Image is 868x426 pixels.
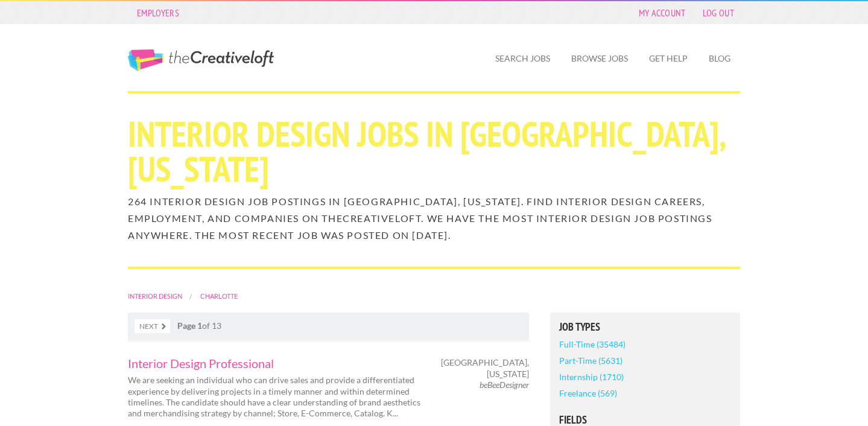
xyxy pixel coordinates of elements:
[559,369,624,385] a: Internship (1710)
[486,45,560,72] a: Search Jobs
[128,116,740,186] h1: Interior Design Jobs in [GEOGRAPHIC_DATA], [US_STATE]
[135,319,170,333] a: Next
[562,45,638,72] a: Browse Jobs
[633,4,692,21] a: My Account
[128,193,740,244] h2: 264 Interior Design job postings in [GEOGRAPHIC_DATA], [US_STATE]. Find Interior Design careers, ...
[639,45,697,72] a: Get Help
[697,4,740,21] a: Log Out
[128,313,529,340] nav: of 13
[131,4,185,21] a: Employers
[559,322,731,332] h5: Job Types
[480,380,529,390] em: beBeeDesigner
[441,357,529,379] span: [GEOGRAPHIC_DATA], [US_STATE]
[559,352,622,369] a: Part-Time (5631)
[699,45,740,72] a: Blog
[128,49,274,71] a: The Creative Loft
[128,357,423,369] a: Interior Design Professional
[128,292,182,300] a: Interior Design
[177,320,202,331] strong: Page 1
[559,385,617,401] a: Freelance (569)
[559,336,626,352] a: Full-Time (35484)
[559,415,731,425] h5: Fields
[200,292,238,300] a: Charlotte
[128,375,423,419] p: We are seeking an individual who can drive sales and provide a differentiated experience by deliv...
